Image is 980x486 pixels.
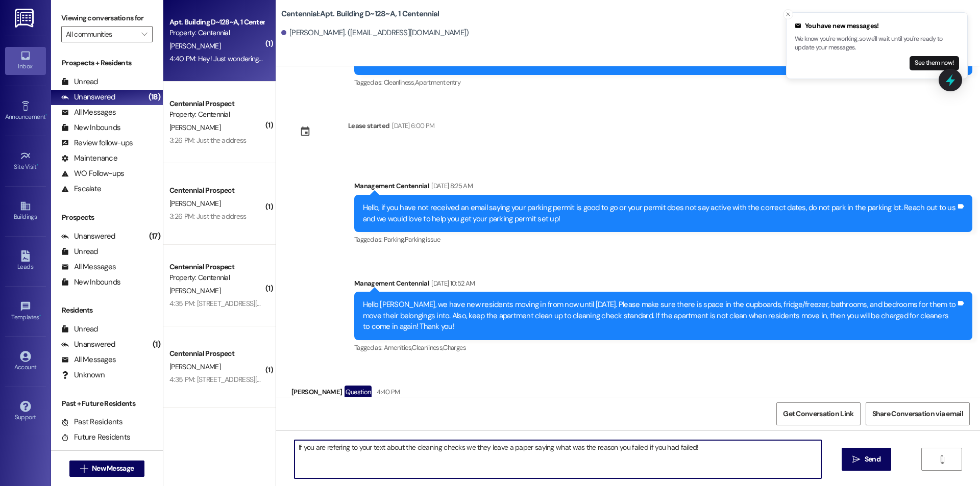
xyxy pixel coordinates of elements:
[384,235,405,244] span: Parking ,
[866,402,970,425] button: Share Conversation via email
[61,122,120,133] div: New Inbounds
[51,58,163,68] div: Prospects + Residents
[169,362,220,371] span: [PERSON_NAME]
[61,168,124,179] div: WO Follow-ups
[363,299,956,332] div: Hello [PERSON_NAME], we have new residents moving in from now until [DATE]. Please make sure ther...
[51,398,163,409] div: Past + Future Residents
[354,232,972,247] div: Tagged as:
[169,199,220,208] span: [PERSON_NAME]
[169,98,264,109] div: Centennial Prospect
[405,235,440,244] span: Parking issue
[61,76,98,87] div: Unread
[61,370,105,380] div: Unknown
[169,17,264,28] div: Apt. Building D~128~A, 1 Centennial
[865,454,880,465] span: Send
[281,28,469,38] div: [PERSON_NAME]. ([EMAIL_ADDRESS][DOMAIN_NAME])
[169,286,220,295] span: [PERSON_NAME]
[61,231,115,242] div: Unanswered
[776,402,860,425] button: Get Conversation Link
[141,30,147,38] i: 
[795,35,959,53] p: We know you're working, so we'll wait until you're ready to update your messages.
[5,197,46,225] a: Buildings
[51,305,163,316] div: Residents
[795,21,959,31] div: You have new messages!
[291,386,467,402] div: [PERSON_NAME]
[61,138,133,148] div: Review follow-ups
[5,298,46,325] a: Templates •
[354,181,972,195] div: Management Centennial
[169,41,220,50] span: [PERSON_NAME]
[61,107,116,118] div: All Messages
[384,78,415,87] span: Cleanliness ,
[39,312,41,319] span: •
[412,343,443,352] span: Cleanliness ,
[146,89,163,105] div: (18)
[872,408,963,419] span: Share Conversation via email
[66,26,136,42] input: All communities
[69,461,145,477] button: New Message
[348,120,390,131] div: Lease started
[354,278,972,292] div: Management Centennial
[169,299,339,308] div: 4:35 PM: [STREET_ADDRESS][PERSON_NAME][US_STATE]
[169,272,264,283] div: Property: Centennial
[146,228,163,244] div: (17)
[5,147,46,175] a: Site Visit •
[5,247,46,275] a: Leads
[169,109,264,120] div: Property: Centennial
[61,432,130,443] div: Future Residents
[429,278,475,289] div: [DATE] 10:52 AM
[5,398,46,425] a: Support
[61,339,115,350] div: Unanswered
[61,277,120,288] div: New Inbounds
[61,92,115,103] div: Unanswered
[842,448,891,471] button: Send
[5,47,46,74] a: Inbox
[169,212,247,221] div: 3:26 PM: Just the address
[910,56,959,70] button: See them now!
[169,54,338,63] div: 4:40 PM: Hey! Just wondering if you saw my text above?
[389,120,434,131] div: [DATE] 6:00 PM
[61,324,98,335] div: Unread
[354,340,972,355] div: Tagged as:
[92,463,134,474] span: New Message
[61,246,98,257] div: Unread
[169,136,247,145] div: 3:26 PM: Just the address
[61,262,116,272] div: All Messages
[169,375,339,384] div: 4:35 PM: [STREET_ADDRESS][PERSON_NAME][US_STATE]
[45,112,47,119] span: •
[783,9,793,19] button: Close toast
[61,184,101,194] div: Escalate
[61,354,116,365] div: All Messages
[374,387,400,397] div: 4:40 PM
[783,408,853,419] span: Get Conversation Link
[852,455,860,464] i: 
[938,455,946,464] i: 
[51,212,163,223] div: Prospects
[169,28,264,38] div: Property: Centennial
[169,348,264,359] div: Centennial Prospect
[354,75,972,90] div: Tagged as:
[80,465,88,473] i: 
[363,202,956,224] div: Hello, if you have not received an email saying your parking permit is good to go or your permit ...
[61,417,123,427] div: Past Residents
[61,153,117,164] div: Maintenance
[61,10,153,26] label: Viewing conversations for
[415,78,460,87] span: Apartment entry
[150,337,163,352] div: (1)
[429,181,473,191] div: [DATE] 8:25 AM
[169,123,220,132] span: [PERSON_NAME]
[295,440,821,478] textarea: If you are refering to your text about the cleaning checks we they leave a paper saying what was ...
[169,185,264,196] div: Centennial Prospect
[169,262,264,272] div: Centennial Prospect
[345,386,372,398] div: Question
[15,9,36,28] img: ResiDesk Logo
[5,348,46,375] a: Account
[384,343,412,352] span: Amenities ,
[443,343,465,352] span: Charges
[281,9,439,19] b: Centennial: Apt. Building D~128~A, 1 Centennial
[37,162,38,169] span: •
